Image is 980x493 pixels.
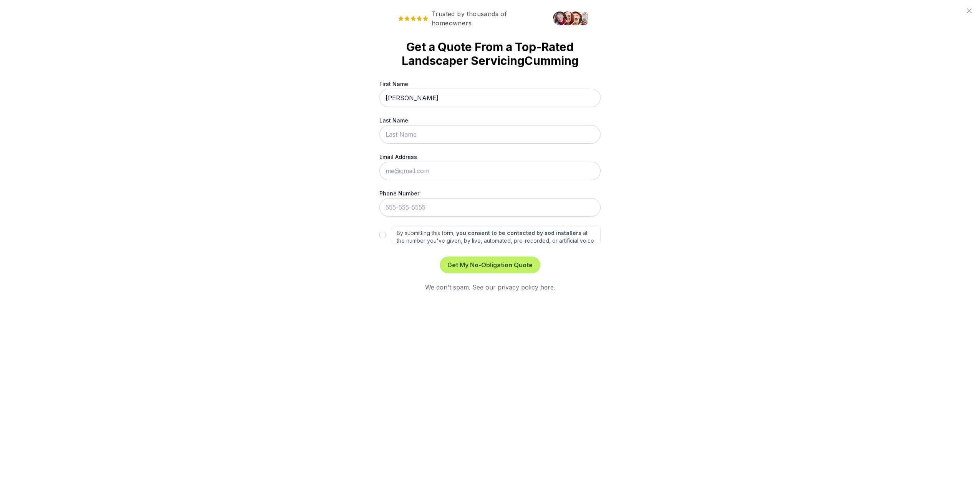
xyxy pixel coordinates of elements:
[379,198,601,217] input: 555-555-5555
[379,153,601,161] label: Email Address
[392,40,588,68] strong: Get a Quote From a Top-Rated Landscaper Servicing Cumming
[440,256,540,273] button: Get My No-Obligation Quote
[379,80,601,88] label: First Name
[379,116,601,124] label: Last Name
[540,283,554,291] a: here
[379,125,601,144] input: Last Name
[456,230,581,236] strong: you consent to be contacted by sod installers
[379,283,601,292] div: We don't spam. See our privacy policy .
[379,189,601,197] label: Phone Number
[392,226,601,244] label: By submitting this form, at the number you've given, by live, automated, pre-recorded, or artific...
[379,89,601,107] input: First Name
[392,9,548,28] span: Trusted by thousands of homeowners
[379,162,601,180] input: me@gmail.com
